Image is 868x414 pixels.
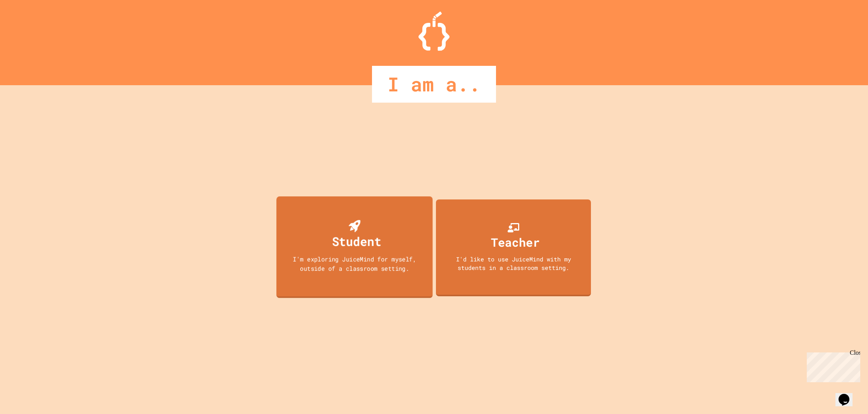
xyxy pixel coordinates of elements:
[491,234,540,251] div: Teacher
[835,383,860,406] iframe: chat widget
[804,349,860,382] iframe: chat widget
[418,12,449,51] img: Logo.svg
[3,3,53,49] div: Chat with us now!Close
[444,255,583,272] div: I'd like to use JuiceMind with my students in a classroom setting.
[332,232,381,250] div: Student
[372,66,496,103] div: I am a..
[284,254,425,273] div: I'm exploring JuiceMind for myself, outside of a classroom setting.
